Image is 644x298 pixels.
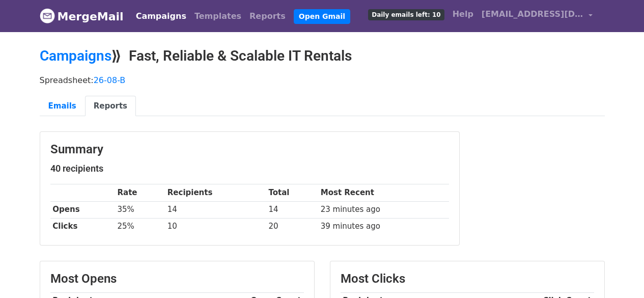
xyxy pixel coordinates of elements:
[85,96,136,117] a: Reports
[40,75,605,86] p: Spreadsheet:
[50,272,304,286] h3: Most Opens
[593,249,644,298] iframe: Chat Widget
[115,218,165,235] td: 25%
[190,6,245,26] a: Templates
[318,184,449,201] th: Most Recent
[50,201,115,218] th: Opens
[318,218,449,235] td: 39 minutes ago
[94,75,126,85] a: 26-08-B
[364,4,448,24] a: Daily emails left: 10
[368,9,444,20] span: Daily emails left: 10
[318,201,449,218] td: 23 minutes ago
[245,6,290,26] a: Reports
[482,8,583,20] span: [EMAIL_ADDRESS][DOMAIN_NAME]
[165,184,266,201] th: Recipients
[478,4,597,28] a: [EMAIL_ADDRESS][DOMAIN_NAME]
[266,201,318,218] td: 14
[449,4,478,24] a: Help
[40,96,85,117] a: Emails
[165,201,266,218] td: 14
[266,218,318,235] td: 20
[165,218,266,235] td: 10
[40,47,111,64] a: Campaigns
[115,201,165,218] td: 35%
[50,163,449,174] h5: 40 recipients
[50,142,449,157] h3: Summary
[266,184,318,201] th: Total
[115,184,165,201] th: Rate
[294,9,350,24] a: Open Gmail
[40,8,55,23] img: MergeMail logo
[50,218,115,235] th: Clicks
[132,6,190,26] a: Campaigns
[40,47,605,65] h2: ⟫ Fast, Reliable & Scalable IT Rentals
[40,6,124,27] a: MergeMail
[341,272,594,286] h3: Most Clicks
